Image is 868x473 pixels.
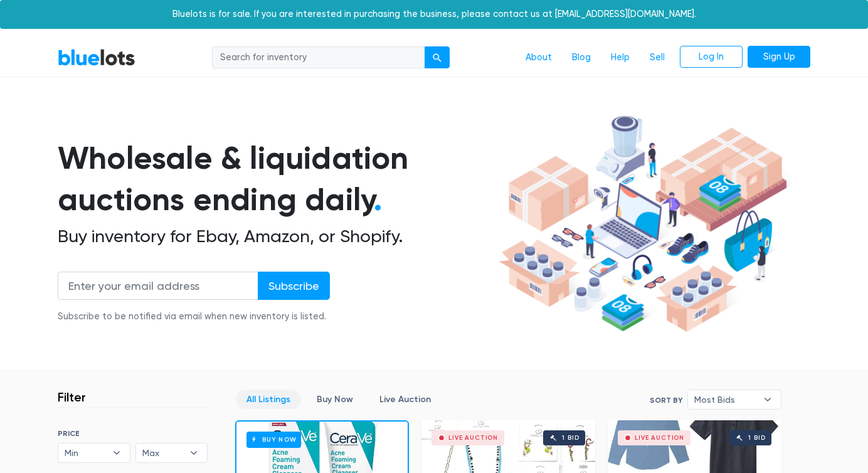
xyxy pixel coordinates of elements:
input: Enter your email address [58,272,258,300]
div: Subscribe to be notified via email when new inventory is listed. [58,310,330,324]
a: Blog [562,46,601,70]
b: ▾ [181,444,207,462]
span: . [374,181,382,218]
a: BlueLots [58,48,135,66]
a: About [516,46,562,70]
div: Live Auction [635,435,684,441]
a: Buy Now [306,390,364,409]
span: Most Bids [694,390,757,409]
input: Subscribe [258,272,330,300]
a: Live Auction [369,390,442,409]
a: Sign Up [748,46,810,68]
a: All Listings [236,390,301,409]
div: Live Auction [448,435,498,441]
a: Log In [680,46,743,68]
b: ▾ [754,390,781,409]
h3: Filter [58,390,86,405]
span: Min [65,444,106,462]
h2: Buy inventory for Ebay, Amazon, or Shopify. [58,226,494,247]
div: 1 bid [748,435,765,441]
input: Search for inventory [212,46,425,69]
img: hero-ee84e7d0318cb26816c560f6b4441b76977f77a177738b4e94f68c95b2b83dbb.png [494,110,791,338]
h1: Wholesale & liquidation auctions ending daily [58,137,494,221]
b: ▾ [103,444,130,462]
a: Help [601,46,640,70]
h6: Buy Now [246,432,301,447]
div: 1 bid [562,435,579,441]
a: Sell [640,46,675,70]
span: Max [142,444,184,462]
h6: PRICE [58,429,208,438]
label: Sort By [650,395,682,406]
